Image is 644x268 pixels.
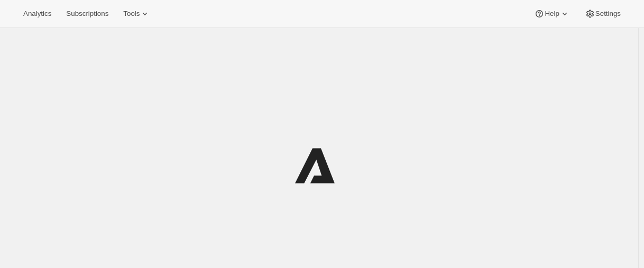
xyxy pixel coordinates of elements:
span: Help [545,10,559,18]
span: Tools [123,10,140,18]
button: Help [528,6,576,21]
span: Analytics [23,10,51,18]
button: Tools [117,6,157,21]
button: Settings [578,6,627,21]
span: Subscriptions [66,10,108,18]
span: Settings [595,10,621,18]
button: Analytics [17,6,58,21]
button: Subscriptions [60,6,115,21]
